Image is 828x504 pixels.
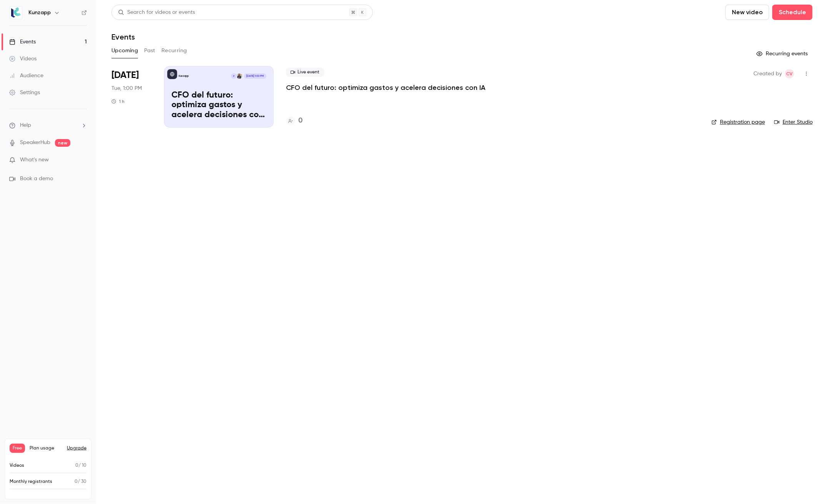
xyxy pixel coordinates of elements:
iframe: Noticeable Trigger [78,157,87,164]
a: CFO del futuro: optimiza gastos y acelera decisiones con IAKunzappLaura Del CastilloP[DATE] 1:00 ... [164,66,274,128]
button: Past [144,45,155,57]
button: Recurring [161,45,187,57]
span: Free [10,444,25,453]
button: Upgrade [67,445,86,451]
a: Enter Studio [774,118,813,126]
a: CFO del futuro: optimiza gastos y acelera decisiones con IA [286,83,485,92]
div: P [231,73,237,79]
button: Schedule [772,5,813,20]
button: Upcoming [111,45,138,57]
div: Events [9,38,36,46]
div: Search for videos or events [118,8,195,17]
span: new [55,139,70,147]
li: help-dropdown-opener [9,121,87,129]
a: 0 [286,116,303,126]
p: Kunzapp [179,74,189,78]
span: [DATE] 1:00 PM [244,73,266,79]
span: Created by [753,69,782,78]
div: Audience [9,72,43,80]
h4: 0 [298,116,303,126]
h6: Kunzapp [28,9,51,17]
p: Videos [10,462,24,469]
div: Settings [9,89,40,96]
div: Oct 28 Tue, 1:00 PM (America/Santiago) [111,66,152,128]
img: Laura Del Castillo [237,73,242,79]
span: 0 [75,479,78,484]
a: Registration page [712,118,765,126]
h1: Events [111,32,135,41]
span: Book a demo [20,175,53,183]
span: What's new [20,156,49,164]
span: Help [20,121,31,129]
button: New video [725,5,769,20]
span: CV [786,69,793,78]
a: SpeakerHub [20,139,50,147]
p: Monthly registrants [10,478,52,485]
span: Live event [286,68,324,77]
div: Videos [9,55,37,63]
span: Camila Vera [785,69,794,78]
span: Plan usage [30,445,62,451]
div: 1 h [111,98,125,104]
button: Recurring events [753,48,813,60]
span: Tue, 1:00 PM [111,85,142,92]
span: 0 [75,463,78,468]
p: / 10 [75,462,86,469]
img: Kunzapp [10,7,22,19]
p: / 30 [75,478,86,485]
p: CFO del futuro: optimiza gastos y acelera decisiones con IA [171,91,266,120]
span: [DATE] [111,69,139,81]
